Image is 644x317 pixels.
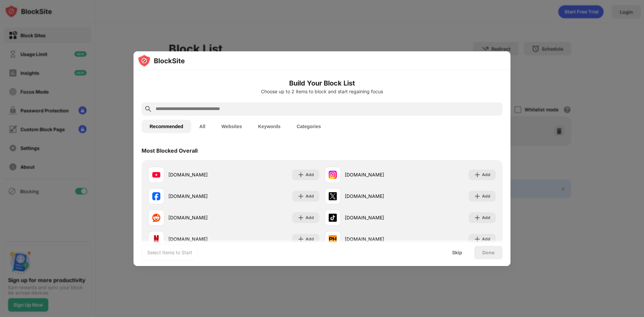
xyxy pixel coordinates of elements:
div: [DOMAIN_NAME] [345,214,410,221]
button: All [191,120,213,133]
div: Select Items to Start [147,249,192,256]
button: Recommended [142,120,191,133]
h6: Build Your Block List [142,78,502,88]
button: Categories [288,120,329,133]
div: Add [482,193,490,200]
div: [DOMAIN_NAME] [168,193,234,200]
img: logo-blocksite.svg [138,54,185,67]
div: [DOMAIN_NAME] [168,214,234,221]
img: favicons [152,192,160,200]
div: Add [482,171,490,178]
div: Choose up to 2 items to block and start regaining focus [142,89,502,94]
div: Add [306,171,314,178]
div: Done [482,250,494,255]
div: Add [306,236,314,243]
div: Add [482,214,490,221]
div: [DOMAIN_NAME] [168,235,234,243]
div: Add [306,193,314,200]
button: Keywords [250,120,288,133]
img: favicons [152,235,160,243]
img: search.svg [144,105,152,113]
button: Websites [213,120,250,133]
img: favicons [152,214,160,222]
img: favicons [329,192,337,200]
img: favicons [329,214,337,222]
div: [DOMAIN_NAME] [345,171,410,178]
div: [DOMAIN_NAME] [345,235,410,243]
div: Add [306,214,314,221]
div: [DOMAIN_NAME] [168,171,234,178]
div: [DOMAIN_NAME] [345,193,410,200]
div: Most Blocked Overall [142,147,198,154]
img: favicons [329,235,337,243]
img: favicons [329,171,337,179]
div: Add [482,236,490,243]
img: favicons [152,171,160,179]
div: Skip [452,250,462,255]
